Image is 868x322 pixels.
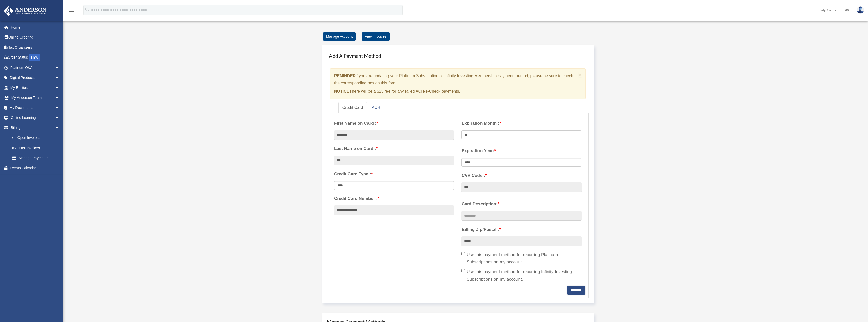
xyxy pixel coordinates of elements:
span: arrow_drop_down [54,83,65,93]
a: ACH [368,102,384,113]
a: Tax Organizers [4,42,67,52]
p: There will be a $25 fee for any failed ACH/e-Check payments. [334,88,577,95]
span: × [579,72,582,78]
a: My Anderson Teamarrow_drop_down [4,93,67,103]
span: arrow_drop_down [54,123,65,133]
label: Expiration Month : [461,120,581,127]
input: Use this payment method for recurring Platinum Subscriptions on my account. [461,252,465,255]
a: View Invoices [362,32,390,41]
a: Online Ordering [4,32,67,43]
label: Credit Card Number : [334,195,454,202]
label: CVV Code : [461,172,581,179]
label: Use this payment method for recurring Infinity Investing Subscriptions on my account. [461,268,581,283]
a: Order StatusNEW [4,52,67,63]
a: menu [68,9,75,13]
strong: REMINDER [334,74,356,78]
div: NEW [29,54,40,61]
i: search [85,7,90,12]
span: arrow_drop_down [54,73,65,83]
div: if you are updating your Platinum Subscription or Infinity Investing Membership payment method, p... [330,68,586,99]
a: Manage Account [323,32,356,41]
a: Online Learningarrow_drop_down [4,113,67,123]
span: arrow_drop_down [54,113,65,123]
a: Billingarrow_drop_down [4,123,67,133]
span: $ [15,135,17,141]
i: menu [68,7,75,13]
a: Platinum Q&Aarrow_drop_down [4,63,67,73]
label: First Name on Card : [334,120,454,127]
button: Close [579,72,582,77]
h4: Add A Payment Method [327,50,589,61]
a: My Documentsarrow_drop_down [4,103,67,113]
a: Events Calendar [4,163,67,173]
a: Past Invoices [7,143,67,153]
label: Billing Zip/Postal : [461,226,581,233]
a: Home [4,22,67,32]
label: Last Name on Card : [334,145,454,153]
a: Manage Payments [7,153,65,163]
span: arrow_drop_down [54,63,65,73]
label: Card Description: [461,200,581,208]
img: User Pic [857,6,864,14]
label: Credit Card Type : [334,170,454,178]
a: Credit Card [338,102,367,113]
strong: NOTICE [334,89,349,93]
label: Expiration Year: [461,147,581,155]
a: $Open Invoices [7,133,67,143]
a: Digital Productsarrow_drop_down [4,73,67,83]
span: arrow_drop_down [54,93,65,103]
label: Use this payment method for recurring Platinum Subscriptions on my account. [461,251,581,266]
a: My Entitiesarrow_drop_down [4,83,67,93]
span: arrow_drop_down [54,103,65,113]
img: Anderson Advisors Platinum Portal [2,6,48,16]
input: Use this payment method for recurring Infinity Investing Subscriptions on my account. [461,269,465,272]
